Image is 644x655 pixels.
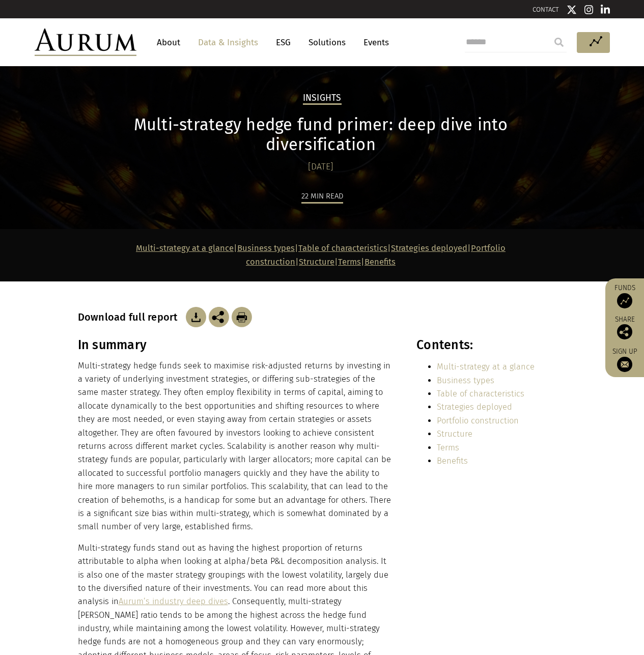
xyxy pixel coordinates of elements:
[610,316,639,339] div: Share
[358,33,389,52] a: Events
[78,115,564,155] h1: Multi-strategy hedge fund primer: deep dive into diversification
[78,311,183,323] h3: Download full report
[437,376,494,385] a: Business types
[338,257,361,267] a: Terms
[303,33,351,52] a: Solutions
[193,33,263,52] a: Data & Insights
[298,243,387,253] a: Table of characteristics
[437,443,459,452] a: Terms
[301,190,343,204] div: 22 min read
[78,337,395,353] h3: In summary
[601,5,610,15] img: Linkedin icon
[617,357,632,372] img: Sign up to our newsletter
[209,307,229,327] img: Share this post
[237,243,295,253] a: Business types
[549,32,569,52] input: Submit
[78,160,564,174] div: [DATE]
[78,359,395,534] p: Multi-strategy hedge funds seek to maximise risk-adjusted returns by investing in a variety of un...
[437,362,535,372] a: Multi-strategy at a glance
[119,596,228,606] a: Aurum’s industry deep dives
[416,337,564,353] h3: Contents:
[610,283,639,308] a: Funds
[361,257,365,267] strong: |
[437,429,472,439] a: Structure
[437,416,519,425] a: Portfolio construction
[610,347,639,372] a: Sign up
[365,257,396,267] a: Benefits
[391,243,467,253] a: Strategies deployed
[232,307,252,327] img: Download Article
[303,93,342,105] h2: Insights
[136,243,506,266] strong: | | | | | |
[437,389,524,398] a: Table of characteristics
[271,33,296,52] a: ESG
[35,29,136,56] img: Aurum
[299,257,334,267] a: Structure
[152,33,185,52] a: About
[437,402,512,412] a: Strategies deployed
[584,5,594,15] img: Instagram icon
[533,6,559,13] a: CONTACT
[617,324,632,339] img: Share this post
[186,307,206,327] img: Download Article
[437,456,468,466] a: Benefits
[617,293,632,308] img: Access Funds
[567,5,577,15] img: Twitter icon
[136,243,234,253] a: Multi-strategy at a glance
